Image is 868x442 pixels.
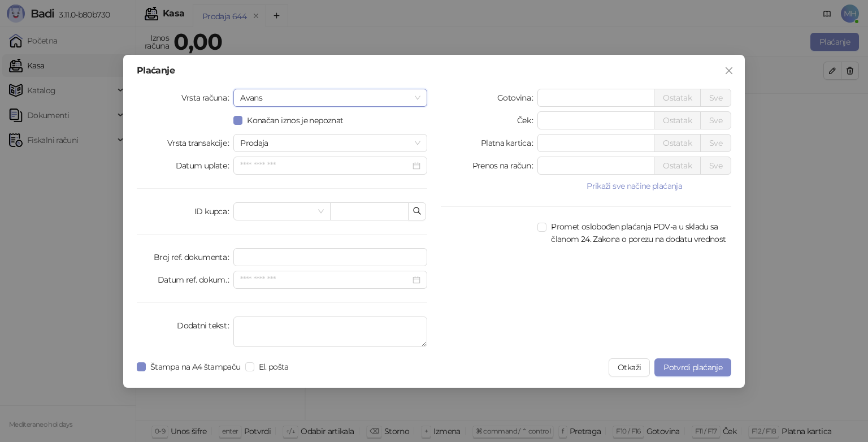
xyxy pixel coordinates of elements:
[720,66,738,75] span: Zatvori
[700,134,731,152] button: Sve
[700,157,731,175] button: Sve
[609,358,650,376] button: Otkaži
[472,157,538,175] label: Prenos na račun
[137,66,731,75] div: Plaćanje
[724,66,734,75] span: close
[654,89,701,107] button: Ostatak
[154,248,233,266] label: Broj ref. dokumenta
[254,361,293,373] span: El. pošta
[242,114,348,127] span: Konačan iznos je nepoznat
[481,134,537,152] label: Platna kartica
[517,111,537,129] label: Ček
[654,134,701,152] button: Ostatak
[194,202,233,220] label: ID kupca
[240,159,410,172] input: Datum uplate
[167,134,234,152] label: Vrsta transakcije
[654,157,701,175] button: Ostatak
[497,89,537,107] label: Gotovina
[240,274,410,286] input: Datum ref. dokum.
[700,89,731,107] button: Sve
[181,89,234,107] label: Vrsta računa
[233,317,427,347] textarea: Dodatni tekst
[176,157,234,175] label: Datum uplate
[700,111,731,129] button: Sve
[233,248,427,266] input: Broj ref. dokumenta
[654,111,701,129] button: Ostatak
[537,179,731,193] button: Prikaži sve načine plaćanja
[158,271,234,289] label: Datum ref. dokum.
[177,317,233,335] label: Dodatni tekst
[240,135,420,151] span: Prodaja
[654,358,731,376] button: Potvrdi plaćanje
[720,62,738,80] button: Close
[546,220,731,245] span: Promet oslobođen plaćanja PDV-a u skladu sa članom 24. Zakona o porezu na dodatu vrednost
[146,361,245,373] span: Štampa na A4 štampaču
[663,362,722,372] span: Potvrdi plaćanje
[240,89,420,106] span: Avans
